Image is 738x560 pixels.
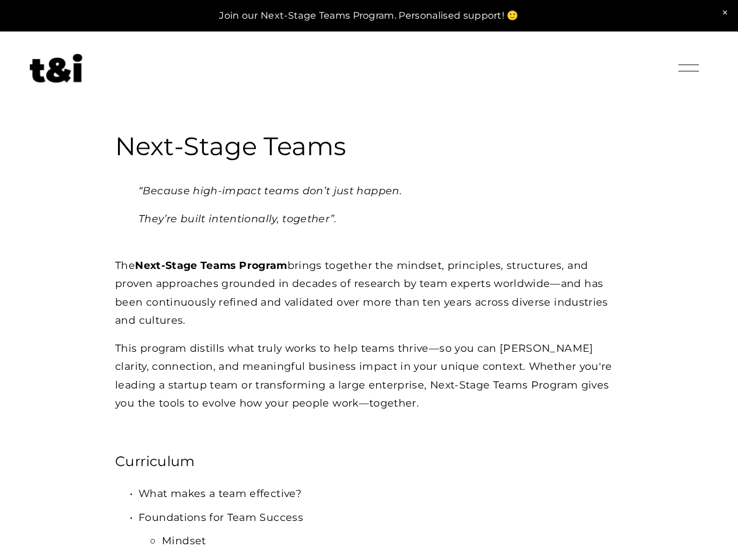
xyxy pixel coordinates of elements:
p: The brings together the mindset, principles, structures, and proven approaches grounded in decade... [115,256,623,330]
em: They’re built intentionally, together”. [138,212,337,225]
p: This program distills what truly works to help teams thrive—so you can [PERSON_NAME] clarity, con... [115,339,623,412]
p: Foundations for Team Success [138,508,623,527]
p: What makes a team effective? [138,484,623,503]
h3: Next-Stage Teams [115,130,623,163]
img: Future of Work Experts [30,54,82,83]
p: Curriculum [115,449,623,474]
em: “Because high-impact teams don’t just happen. [138,184,402,197]
strong: Next-Stage Teams Program [135,259,287,271]
p: Mindset [162,531,623,550]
